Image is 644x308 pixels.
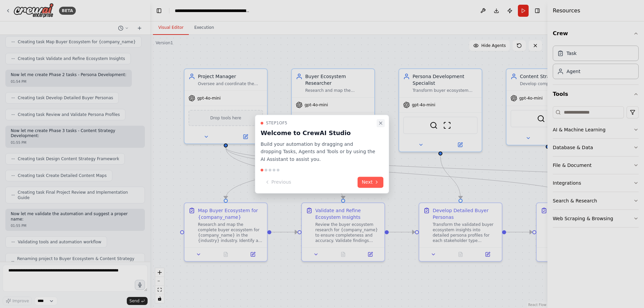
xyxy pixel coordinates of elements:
button: Previous [261,177,295,188]
p: Build your automation by dragging and dropping Tasks, Agents and Tools or by using the AI Assista... [261,140,375,163]
button: Hide left sidebar [154,6,164,15]
button: Close walkthrough [377,119,385,127]
h3: Welcome to CrewAI Studio [261,128,375,138]
span: Step 1 of 5 [266,120,287,126]
button: Next [358,177,383,188]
